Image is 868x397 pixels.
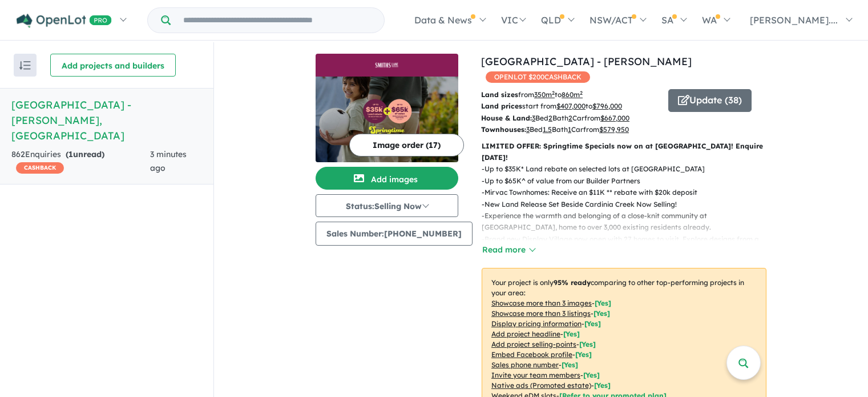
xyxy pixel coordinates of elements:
b: Land sizes [481,90,518,99]
span: [ Yes ] [595,299,611,307]
u: 2 [548,114,552,122]
u: $ 579,950 [599,125,629,134]
p: - New Land Release Set Beside Cardinia Creek Now Selling! [482,199,776,210]
u: 1 [568,125,571,134]
span: to [586,102,622,110]
b: House & Land: [481,114,532,122]
sup: 2 [580,90,583,96]
button: Image order (17) [349,134,464,157]
u: Sales phone number [491,360,559,369]
p: Bed Bath Car from [481,124,660,135]
h5: [GEOGRAPHIC_DATA] - [PERSON_NAME] , [GEOGRAPHIC_DATA] [11,97,202,143]
u: 1.5 [543,125,552,134]
p: Bed Bath Car from [481,113,660,124]
u: 860 m [562,90,583,99]
span: CASHBACK [16,162,64,174]
u: Showcase more than 3 images [491,299,592,307]
div: 862 Enquir ies [11,148,150,175]
u: $ 407,000 [556,102,586,110]
img: Smiths Lane Estate - Clyde North [316,77,458,162]
u: Showcase more than 3 listings [491,309,591,318]
span: [ Yes ] [562,360,578,369]
span: [ Yes ] [579,340,596,348]
span: OPENLOT $ 200 CASHBACK [486,71,590,83]
a: Smiths Lane Estate - Clyde North LogoSmiths Lane Estate - Clyde North [316,54,458,162]
u: Native ads (Promoted estate) [491,381,591,390]
p: - Up to $65K^ of value from our Builder Partners [482,175,776,187]
p: - Brand new Display Village now open with 27 homes to visit. Explore designs from a range of buil... [482,234,776,268]
span: 1 [68,149,73,159]
sup: 2 [552,90,555,96]
u: Invite your team members [491,371,580,379]
span: [ Yes ] [594,309,610,318]
input: Try estate name, suburb, builder or developer [173,8,382,33]
button: Sales Number:[PHONE_NUMBER] [316,222,473,246]
img: sort.svg [19,61,31,70]
p: start from [481,101,660,112]
u: Add project headline [491,330,560,338]
u: Display pricing information [491,319,582,328]
b: 95 % ready [554,278,591,287]
u: 3 [526,125,530,134]
button: Add images [316,167,458,190]
span: [ Yes ] [583,371,600,379]
b: Townhouses: [481,125,526,134]
p: - Experience the warmth and belonging of a close-knit community at [GEOGRAPHIC_DATA], home to ove... [482,210,776,234]
span: [ Yes ] [575,350,592,359]
img: Openlot PRO Logo White [17,14,112,28]
button: Update (38) [668,89,752,112]
span: [Yes] [594,381,611,390]
u: 3 [532,114,535,122]
u: 350 m [534,90,555,99]
p: from [481,89,660,101]
u: 2 [568,114,572,122]
p: - Mirvac Townhomes: Receive an $11K ** rebate with $20k deposit [482,187,776,198]
u: $ 796,000 [592,102,622,110]
span: [PERSON_NAME].... [750,14,838,26]
u: $ 667,000 [600,114,629,122]
button: Add projects and builders [50,54,176,77]
span: 3 minutes ago [150,149,187,173]
button: Read more [482,243,535,256]
span: to [555,90,583,99]
span: [ Yes ] [584,319,601,328]
b: Land prices [481,102,522,110]
a: [GEOGRAPHIC_DATA] - [PERSON_NAME] [481,55,692,68]
p: LIMITED OFFER: Springtime Specials now on at [GEOGRAPHIC_DATA]! Enquire [DATE]! [482,141,766,164]
img: Smiths Lane Estate - Clyde North Logo [320,58,454,72]
u: Embed Facebook profile [491,350,572,359]
p: - Up to $35K* Land rebate on selected lots at [GEOGRAPHIC_DATA] [482,163,776,175]
u: Add project selling-points [491,340,576,348]
button: Status:Selling Now [316,194,458,217]
span: [ Yes ] [563,330,580,338]
strong: ( unread) [66,149,104,159]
